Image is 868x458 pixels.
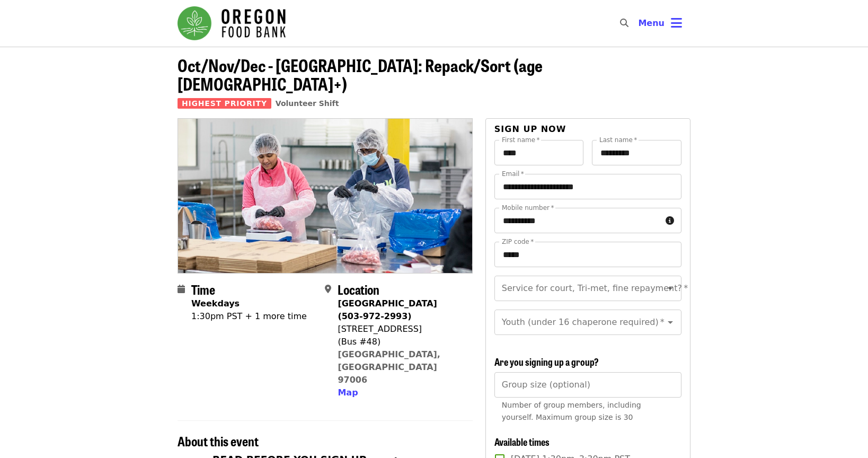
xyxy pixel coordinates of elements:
label: Last name [599,137,637,143]
div: (Bus #48) [338,336,464,348]
span: Highest Priority [178,98,271,109]
input: Mobile number [494,208,661,233]
input: Search [635,11,643,36]
span: Location [338,280,379,298]
span: Are you signing up a group? [494,355,599,368]
label: Email [502,171,524,177]
i: circle-info icon [666,216,674,226]
div: [STREET_ADDRESS] [338,323,464,336]
input: ZIP code [494,242,681,267]
span: Time [191,280,215,298]
input: [object Object] [494,372,681,398]
button: Open [663,315,678,330]
button: Toggle account menu [630,11,690,36]
i: bars icon [671,15,682,31]
div: 1:30pm PST + 1 more time [191,310,307,323]
span: About this event [178,431,259,450]
a: Volunteer Shift [276,99,339,108]
img: Oct/Nov/Dec - Beaverton: Repack/Sort (age 10+) organized by Oregon Food Bank [178,119,472,272]
span: Sign up now [494,124,566,134]
i: search icon [620,18,628,28]
input: Last name [592,140,681,165]
button: Map [338,386,358,399]
span: Map [338,387,358,398]
strong: [GEOGRAPHIC_DATA] (503-972-2993) [338,298,437,321]
i: map-marker-alt icon [325,284,331,294]
button: Open [663,281,678,296]
img: Oregon Food Bank - Home [178,6,286,40]
span: Oct/Nov/Dec - [GEOGRAPHIC_DATA]: Repack/Sort (age [DEMOGRAPHIC_DATA]+) [178,52,543,96]
a: [GEOGRAPHIC_DATA], [GEOGRAPHIC_DATA] 97006 [338,349,440,385]
span: Menu [638,18,665,28]
strong: Weekdays [191,298,240,309]
input: Email [494,174,681,199]
label: Mobile number [502,205,554,211]
input: First name [494,140,584,165]
span: Available times [494,435,550,448]
i: calendar icon [178,284,185,294]
span: Number of group members, including yourself. Maximum group size is 30 [502,401,641,421]
label: First name [502,137,540,143]
label: ZIP code [502,239,534,245]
